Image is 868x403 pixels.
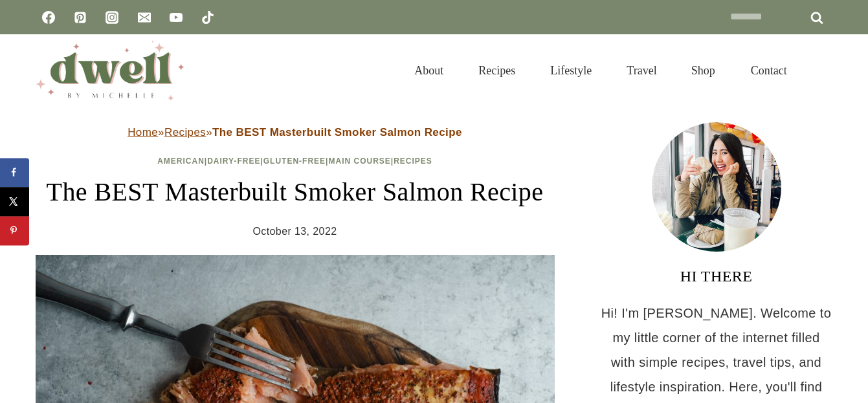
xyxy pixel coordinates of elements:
[195,5,221,30] a: TikTok
[212,126,462,138] strong: The BEST Masterbuilt Smoker Salmon Recipe
[461,48,533,93] a: Recipes
[733,48,805,93] a: Contact
[131,5,157,30] a: Email
[99,5,125,30] a: Instagram
[36,41,184,100] img: DWELL by michelle
[252,222,337,241] time: October 13, 2022
[128,126,462,138] span: » »
[157,157,432,166] span: | | | |
[263,157,326,166] a: Gluten-Free
[207,157,260,166] a: Dairy-Free
[397,48,804,93] nav: Primary Navigation
[67,5,93,30] a: Pinterest
[811,60,833,82] button: View Search Form
[674,48,733,93] a: Shop
[163,5,189,30] a: YouTube
[328,157,390,166] a: Main Course
[533,48,609,93] a: Lifestyle
[36,173,555,212] h1: The BEST Masterbuilt Smoker Salmon Recipe
[609,48,674,93] a: Travel
[394,157,432,166] a: Recipes
[397,48,461,93] a: About
[164,126,206,138] a: Recipes
[128,126,158,138] a: Home
[36,5,61,30] a: Facebook
[600,265,833,288] h3: HI THERE
[157,157,205,166] a: American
